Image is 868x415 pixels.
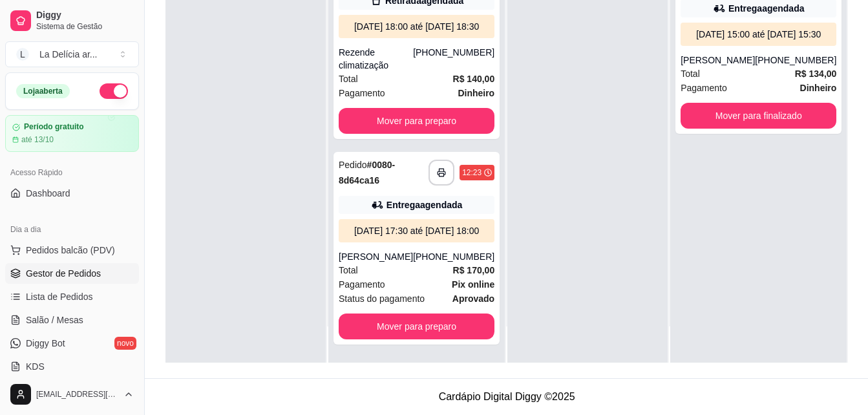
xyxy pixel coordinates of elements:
[458,88,494,98] strong: Dinheiro
[26,337,65,350] span: Diggy Bot
[681,103,836,129] button: Mover para finalizado
[26,244,115,257] span: Pedidos balcão (PDV)
[26,267,101,280] span: Gestor de Pedidos
[26,314,83,326] span: Salão / Mesas
[339,277,385,292] span: Pagamento
[5,263,139,284] a: Gestor de Pedidos
[26,360,45,373] span: KDS
[795,69,837,79] strong: R$ 134,00
[5,41,139,67] button: Select a team
[5,219,139,240] div: Dia a dia
[681,54,755,67] div: [PERSON_NAME]
[339,108,494,134] button: Mover para preparo
[339,314,494,339] button: Mover para preparo
[5,115,139,152] a: Período gratuitoaté 13/10
[36,389,118,399] span: [EMAIL_ADDRESS][DOMAIN_NAME]
[462,167,482,178] div: 12:23
[686,28,831,41] div: [DATE] 15:00 até [DATE] 15:30
[339,72,358,86] span: Total
[16,84,70,98] div: Loja aberta
[339,250,413,263] div: [PERSON_NAME]
[452,293,494,304] strong: aprovado
[16,48,29,61] span: L
[755,54,836,67] div: [PHONE_NUMBER]
[344,20,489,33] div: [DATE] 18:00 até [DATE] 18:30
[26,187,70,200] span: Dashboard
[681,81,727,95] span: Pagamento
[344,224,489,237] div: [DATE] 17:30 até [DATE] 18:00
[5,183,139,204] a: Dashboard
[100,83,128,99] button: Alterar Status
[21,134,54,145] article: até 13/10
[339,86,385,100] span: Pagamento
[36,10,134,21] span: Diggy
[26,290,93,303] span: Lista de Pedidos
[24,122,84,132] article: Período gratuito
[339,263,358,277] span: Total
[728,2,804,15] div: Entrega agendada
[413,46,494,72] div: [PHONE_NUMBER]
[413,250,494,263] div: [PHONE_NUMBER]
[453,74,495,84] strong: R$ 140,00
[681,67,700,81] span: Total
[452,279,494,290] strong: Pix online
[5,333,139,354] a: Diggy Botnovo
[5,240,139,261] button: Pedidos balcão (PDV)
[5,5,139,36] a: DiggySistema de Gestão
[386,198,462,211] div: Entrega agendada
[339,160,395,186] strong: # 0080-8d64ca16
[339,160,367,170] span: Pedido
[39,48,98,61] div: La Delícia ar ...
[5,379,139,410] button: [EMAIL_ADDRESS][DOMAIN_NAME]
[5,162,139,183] div: Acesso Rápido
[339,292,425,306] span: Status do pagamento
[800,83,837,93] strong: Dinheiro
[453,265,495,275] strong: R$ 170,00
[5,286,139,307] a: Lista de Pedidos
[339,46,413,72] div: Rezende climatização
[36,21,134,32] span: Sistema de Gestão
[5,356,139,377] a: KDS
[5,310,139,330] a: Salão / Mesas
